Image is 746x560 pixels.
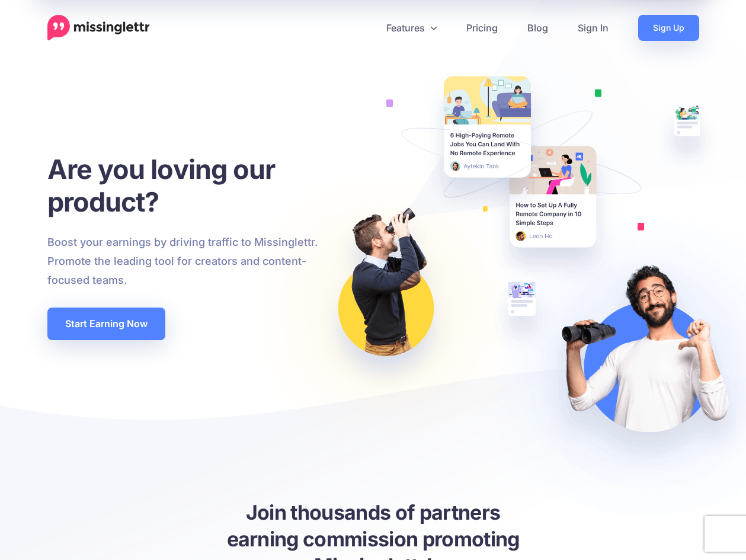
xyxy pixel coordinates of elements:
[47,15,150,41] a: Home
[372,15,452,41] a: Features
[452,15,513,41] a: Pricing
[47,308,165,340] a: Start Earning Now
[47,153,329,218] h1: Are you loving our product?
[513,15,563,41] a: Blog
[563,15,623,41] a: Sign In
[638,15,699,41] a: Sign Up
[47,233,329,290] p: Boost your earnings by driving traffic to Missinglettr. Promote the leading tool for creators and...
